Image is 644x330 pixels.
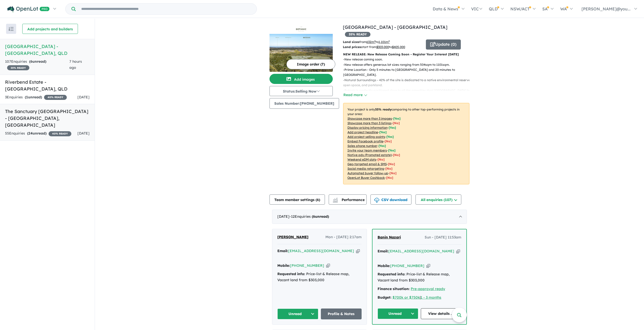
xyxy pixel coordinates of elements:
a: 1 - 3 months [421,295,441,300]
u: Social media retargeting [347,167,384,170]
img: Botanic Estate - Highfields Logo [272,26,331,32]
strong: ( unread) [29,59,46,64]
u: Pre-approval ready [411,287,445,291]
span: [ No ] [385,139,392,143]
u: Showcase more than 3 listings [347,121,391,125]
div: | [378,295,461,301]
span: 40 % READY [49,131,71,136]
p: - New release offers generous lot sizes ranging from 504sqm to 1101sqm. [343,62,473,67]
button: Performance [329,194,367,205]
u: OpenLot Buyer Cashback [347,176,385,180]
a: [EMAIL_ADDRESS][DOMAIN_NAME] [288,249,354,253]
button: Copy [326,263,330,268]
u: Invite your team members [347,148,387,152]
p: start from [343,45,422,50]
img: line-chart.svg [333,198,338,201]
div: 55 Enquir ies [5,130,71,137]
span: [ Yes ] [386,135,394,139]
span: [DATE] [77,131,90,136]
img: Openlot PRO Logo White [7,6,50,12]
strong: ( unread) [27,131,47,136]
span: [PERSON_NAME] [277,235,308,239]
button: Sales Number:[PHONE_NUMBER] [269,98,339,109]
p: from [343,39,422,45]
span: Sun - [DATE] 11:53am [425,234,461,240]
span: 6 [313,214,315,219]
span: 6 [317,197,319,202]
span: Banin Nazari [378,235,401,239]
span: [ Yes ] [379,144,386,148]
img: Botanic Estate - Highfields [269,34,333,72]
span: [ Yes ] [379,130,387,134]
span: 35 % READY [345,32,370,37]
button: CSV download [370,194,411,205]
u: Geo-targeted email & SMS [347,162,387,166]
h5: Riverbend Estate - [GEOGRAPHIC_DATA] , QLD [5,79,90,92]
span: [ No ] [393,121,400,125]
div: 3 Enquir ies [5,94,67,100]
a: [PERSON_NAME] [277,234,308,240]
span: - 12 Enquir ies [289,214,329,219]
u: Embed Facebook profile [347,139,383,143]
span: [ Yes ] [393,117,401,120]
a: [GEOGRAPHIC_DATA] - [GEOGRAPHIC_DATA] [343,24,447,30]
u: Sales phone number [347,144,377,148]
span: Mon - [DATE] 2:17am [325,234,362,240]
span: [No] [385,167,392,170]
button: Add projects and builders [22,24,78,34]
strong: Budget: [378,295,391,300]
button: Unread [277,309,318,319]
span: 35 % READY [7,65,29,70]
p: - Botanic is perfectly positioned close to all the amenities that [GEOGRAPHIC_DATA] has to offer ... [343,88,473,98]
sup: 2 [374,40,376,42]
p: NEW RELEASE: New Release Coming Soon - Register Your Interest [DATE] [343,52,469,57]
strong: ( unread) [25,95,42,99]
div: [DATE] [272,210,467,224]
a: [EMAIL_ADDRESS][DOMAIN_NAME] [388,249,454,253]
img: sort.svg [9,27,14,31]
span: [No] [389,171,397,175]
u: Automated buyer follow-up [347,171,388,175]
span: [DATE] [77,95,90,99]
b: 35 % ready [375,107,391,111]
button: Add images [269,74,333,84]
button: Unread [378,308,418,319]
button: Copy [456,249,460,254]
span: [ Yes ] [389,126,396,129]
u: $ 405,000 [392,45,405,49]
button: Copy [356,248,360,254]
button: Update (0) [426,39,461,50]
span: [No] [388,162,395,166]
span: to [389,45,405,49]
u: 632 m [366,40,376,44]
div: 107 Enquir ies [5,59,69,71]
strong: Email: [277,249,288,253]
u: Add project headline [347,130,378,134]
u: Add project selling-points [347,135,385,139]
u: Display pricing information [347,126,387,129]
span: [No] [386,176,393,180]
p: - Natural Surroundings - 42% of the site is dedicated to a native environmental reserve, open spa... [343,78,473,88]
u: Showcase more than 3 images [347,117,392,120]
button: Image order (7) [286,59,335,69]
h5: [GEOGRAPHIC_DATA] - [GEOGRAPHIC_DATA] , QLD [5,43,90,57]
span: [No] [378,158,385,161]
span: 24 [28,131,33,136]
u: Native ads (Promoted estate) [347,153,392,157]
u: 1,101 m [379,40,390,44]
button: Copy [426,263,430,269]
a: Banin Nazari [378,234,401,240]
b: Land prices [343,45,361,49]
strong: ( unread) [312,214,329,219]
sup: 2 [388,40,390,42]
span: Performance [334,197,365,202]
h5: The Sanctuary [GEOGRAPHIC_DATA] - [GEOGRAPHIC_DATA] , [GEOGRAPHIC_DATA] [5,108,90,128]
u: $ 303,000 [376,45,389,49]
a: $700k or $750k [392,295,420,300]
a: [PHONE_NUMBER] [390,263,424,268]
button: Read more [343,92,367,98]
span: 1 [26,95,28,99]
strong: Mobile: [277,263,290,268]
span: [PERSON_NAME]@you... [581,6,631,11]
p: - Prime Location - Only 5 minutes to [GEOGRAPHIC_DATA] and 20 minutes to [GEOGRAPHIC_DATA]. [343,67,473,78]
